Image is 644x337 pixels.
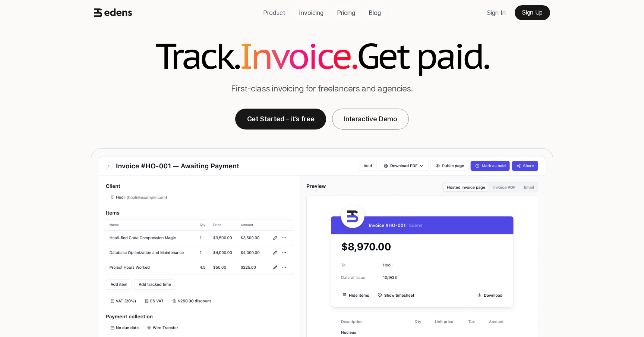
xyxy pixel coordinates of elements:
p: Blog [369,7,381,18]
a: Sign Up [515,5,550,20]
a: Invoicing [293,5,329,20]
a: Product [257,5,291,20]
a: Blog [363,5,387,20]
a: Sign In [481,5,512,20]
p: Get Started – it’s free [247,115,315,123]
p: First-class invoicing for freelancers and agencies. [231,83,413,94]
p: Sign In [487,7,506,18]
p: Invoicing [299,7,323,18]
a: Pricing [331,5,361,20]
h1: Get paid. [357,37,489,74]
p: Sign Up [522,9,543,16]
p: Product [263,7,285,18]
span: Invoice. [235,32,361,79]
p: Interactive Demo [344,115,397,123]
h1: Track. [155,37,239,74]
a: Get Started – it’s free [235,109,326,130]
p: Pricing [337,7,355,18]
